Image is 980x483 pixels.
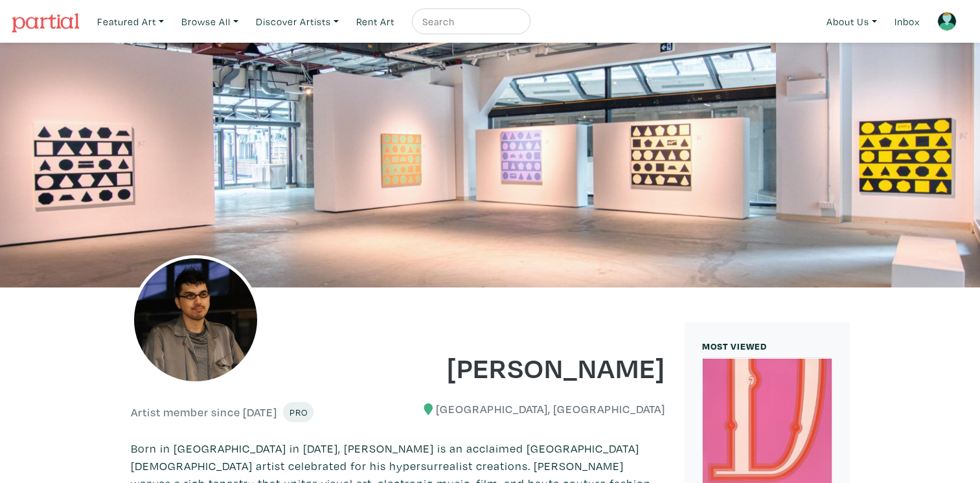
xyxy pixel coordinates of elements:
a: Browse All [176,8,244,35]
span: Pro [289,406,308,418]
a: Featured Art [91,8,170,35]
small: MOST VIEWED [702,340,767,352]
a: Inbox [889,8,926,35]
a: Discover Artists [250,8,345,35]
h6: [GEOGRAPHIC_DATA], [GEOGRAPHIC_DATA] [407,402,665,416]
h1: [PERSON_NAME] [407,350,665,385]
input: Search [421,14,518,30]
h6: Artist member since [DATE] [131,405,277,420]
a: Rent Art [350,8,400,35]
a: About Us [821,8,883,35]
img: phpThumb.php [131,255,260,385]
img: avatar.png [937,12,957,31]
